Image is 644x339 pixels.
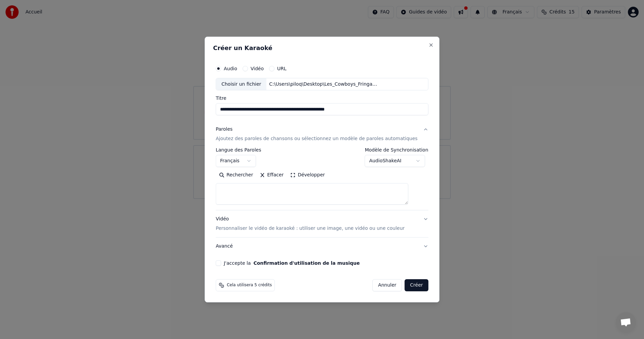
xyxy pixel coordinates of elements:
div: Choisir un fichier [216,78,266,90]
label: Vidéo [251,66,264,71]
p: Personnaliser le vidéo de karaoké : utiliser une image, une vidéo ou une couleur [216,225,405,232]
div: ParolesAjoutez des paroles de chansons ou sélectionnez un modèle de paroles automatiques [216,148,428,210]
div: C:\Users\piloq\Desktop\Les_Cowboys_Fringants_L_Amerique_pleure(Playback_Personnalise).mp3 [267,81,381,88]
label: Langue des Paroles [216,148,261,153]
button: Effacer [256,170,287,181]
button: J'accepte la [254,261,360,265]
h2: Créer un Karaoké [213,45,431,51]
button: Avancé [216,238,428,255]
label: URL [277,66,286,71]
label: Modèle de Synchronisation [365,148,428,153]
label: Titre [216,96,428,101]
div: Paroles [216,126,232,133]
label: Audio [224,66,237,71]
p: Ajoutez des paroles de chansons ou sélectionnez un modèle de paroles automatiques [216,136,418,142]
button: VidéoPersonnaliser le vidéo de karaoké : utiliser une image, une vidéo ou une couleur [216,211,428,238]
button: Annuler [372,279,402,291]
span: Cela utilisera 5 crédits [227,283,272,288]
button: Développer [287,170,328,181]
button: ParolesAjoutez des paroles de chansons ou sélectionnez un modèle de paroles automatiques [216,121,428,148]
button: Créer [405,279,428,291]
div: Vidéo [216,216,405,232]
button: Rechercher [216,170,256,181]
label: J'accepte la [224,261,360,265]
